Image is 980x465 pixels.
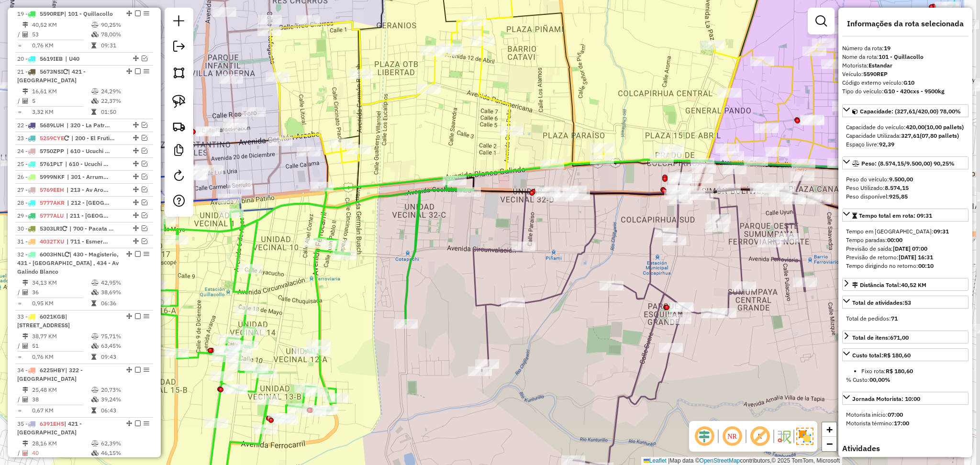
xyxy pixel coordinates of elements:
[67,186,111,194] span: 213 - Av Aroma
[748,425,771,448] span: Exibir rótulo
[65,252,69,257] i: Veículo já utilizado nesta sessão
[846,140,965,149] div: Espaço livre:
[846,244,965,253] div: Previsão de saída:
[40,186,64,193] span: 5769EEH
[852,395,920,403] div: Jornada Motorista: 10:00
[17,55,63,62] span: 20 -
[32,341,91,351] td: 51
[32,30,91,39] td: 53
[135,367,141,373] em: Finalizar rota
[65,160,109,168] span: 610 - Ucuchi Provincia
[846,410,965,419] div: Motorista início:
[842,44,969,53] div: Número da rota:
[22,387,28,393] i: Distância Total
[17,96,22,106] td: /
[67,173,111,181] span: 301 - Arrumani
[32,406,91,415] td: 0,67 KM
[100,406,149,415] td: 06:43
[100,30,149,39] td: 78,00%
[133,187,139,192] em: Alterar sequência das rotas
[796,428,813,445] img: Exibir/Ocultar setores
[17,173,65,180] span: 26 -
[899,254,933,261] strong: [DATE] 16:31
[860,108,961,115] span: Capacidade: (327,61/420,00) 78,00%
[100,439,149,448] td: 62,39%
[17,366,83,382] span: | 322 - [GEOGRAPHIC_DATA]
[100,107,149,117] td: 01:50
[142,135,147,141] em: Visualizar rota
[17,68,86,84] span: | 421 - [GEOGRAPHIC_DATA]
[91,450,99,456] i: % de utilização da cubagem
[884,88,945,95] strong: G10 - 420cxs - 9500kg
[22,333,28,339] i: Distância Total
[879,53,924,60] strong: 101 - Quillacollo
[822,422,836,437] a: Zoom in
[852,281,926,289] div: Distância Total:
[17,107,22,117] td: =
[91,441,99,446] i: % de utilização do peso
[842,119,969,153] div: Capacidade: (327,61/420,00) 78,00%
[846,419,965,428] div: Motorista término:
[91,22,99,28] i: % de utilização do peso
[842,392,969,405] a: Jornada Motorista: 10:00
[17,134,69,142] span: 23 -
[17,147,64,155] span: 24 -
[901,281,926,288] span: 40,52 KM
[40,251,65,258] span: 6003HNL
[172,95,186,108] img: Selecionar atividades - laço
[17,420,82,436] span: 35 -
[859,212,932,219] span: Tempo total em rota: 09:31
[17,160,63,167] span: 25 -
[144,421,149,426] em: Opções
[66,211,110,220] span: 211 - Av America
[126,68,132,74] em: Alterar sequência das rotas
[126,313,132,319] em: Alterar sequência das rotas
[846,376,965,384] div: % Custo:
[133,199,139,205] em: Alterar sequência das rotas
[91,289,99,295] i: % de utilização da cubagem
[842,223,969,274] div: Tempo total em rota: 09:31
[91,109,96,115] i: Tempo total em rota
[826,438,833,450] span: −
[32,385,91,395] td: 25,48 KM
[40,212,64,219] span: 5777ALU
[641,457,842,465] div: Map data © contributors,© 2025 TomTom, Microsoft
[32,96,91,106] td: 5
[100,448,149,458] td: 46,15%
[861,160,955,167] span: Peso: (8.574,15/9.500,00) 90,25%
[890,334,909,341] strong: 671,00
[17,68,86,84] span: 21 -
[644,457,667,464] a: Leaflet
[91,89,99,94] i: % de utilização do peso
[869,376,891,383] strong: 00,00%
[91,397,99,402] i: % de utilização da cubagem
[91,343,99,349] i: % de utilização da cubagem
[934,228,949,235] strong: 09:31
[846,192,965,201] div: Peso disponível:
[812,11,831,31] a: Exibir filtros
[67,237,111,246] span: 711 - Esmeralda
[169,166,189,188] a: Reroteirizar Sessão
[133,238,139,244] em: Alterar sequência das rotas
[91,43,96,48] i: Tempo total em rota
[169,141,189,162] a: Criar modelo
[169,11,189,33] a: Nova sessão e pesquisa
[906,123,924,131] strong: 420,00
[22,89,28,94] i: Distância Total
[100,395,149,404] td: 39,24%
[842,156,969,169] a: Peso: (8.574,15/9.500,00) 90,25%
[100,278,149,288] td: 42,95%
[846,236,965,244] div: Tempo paradas:
[135,421,141,426] em: Finalizar rota
[826,423,833,435] span: +
[172,66,186,79] img: Selecionar atividades - polígono
[64,10,113,17] span: | 101 - Quillacollo
[17,186,64,193] span: 27 -
[22,397,28,402] i: Total de Atividades
[693,425,716,448] span: Ocultar deslocamento
[40,68,63,75] span: 5673NSI
[842,407,969,432] div: Jornada Motorista: 10:00
[17,41,22,50] td: =
[842,331,969,343] a: Total de itens:671,00
[17,420,82,436] span: | 421 - [GEOGRAPHIC_DATA]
